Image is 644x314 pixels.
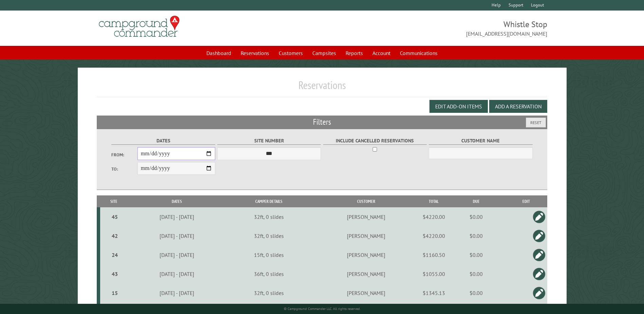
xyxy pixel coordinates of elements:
a: Campsites [308,47,340,59]
td: 15ft, 0 slides [226,245,312,264]
td: [PERSON_NAME] [312,207,420,226]
td: [PERSON_NAME] [312,245,420,264]
td: $0.00 [447,207,505,226]
td: 32ft, 0 slides [226,226,312,245]
td: $1055.00 [420,264,447,283]
button: Add a Reservation [489,100,547,113]
div: 15 [103,290,127,296]
img: Campground Commander [97,13,182,40]
th: Due [447,195,505,207]
a: Account [368,47,394,59]
th: Customer [312,195,420,207]
a: Reservations [237,47,273,59]
div: [DATE] - [DATE] [129,251,225,258]
span: Whistle Stop [EMAIL_ADDRESS][DOMAIN_NAME] [322,19,547,38]
a: Communications [396,47,442,59]
th: Total [420,195,447,207]
div: [DATE] - [DATE] [129,213,225,220]
label: From: [111,152,137,158]
td: $0.00 [447,264,505,283]
td: $1345.13 [420,283,447,302]
label: Dates [111,137,215,145]
div: 43 [103,271,127,277]
div: [DATE] - [DATE] [129,271,225,277]
div: [DATE] - [DATE] [129,232,225,239]
th: Site [100,195,128,207]
td: 36ft, 0 slides [226,264,312,283]
th: Camper Details [226,195,312,207]
td: [PERSON_NAME] [312,283,420,302]
label: Include Cancelled Reservations [323,137,427,145]
a: Customers [275,47,307,59]
label: To: [111,166,137,172]
button: Edit Add-on Items [429,100,488,113]
th: Edit [505,195,547,207]
td: $0.00 [447,226,505,245]
div: 24 [103,251,127,258]
a: Dashboard [202,47,235,59]
h2: Filters [97,116,547,128]
td: $4220.00 [420,226,447,245]
td: [PERSON_NAME] [312,226,420,245]
div: 42 [103,232,127,239]
td: $0.00 [447,283,505,302]
td: 32ft, 0 slides [226,283,312,302]
th: Dates [128,195,226,207]
h1: Reservations [97,78,547,97]
td: $4220.00 [420,207,447,226]
label: Site Number [217,137,321,145]
div: 45 [103,213,127,220]
td: 32ft, 0 slides [226,207,312,226]
td: $0.00 [447,245,505,264]
td: [PERSON_NAME] [312,264,420,283]
button: Reset [526,118,546,127]
small: © Campground Commander LLC. All rights reserved. [284,307,361,311]
div: [DATE] - [DATE] [129,290,225,296]
a: Reports [342,47,367,59]
td: $1160.50 [420,245,447,264]
label: Customer Name [429,137,532,145]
